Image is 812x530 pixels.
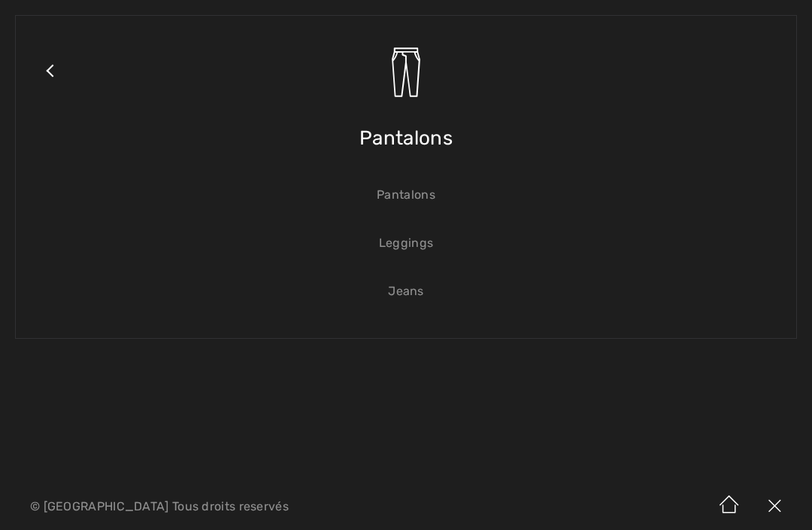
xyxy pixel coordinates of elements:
[31,227,781,260] a: Leggings
[359,111,453,165] span: Pantalons
[31,178,781,212] a: Pantalons
[30,501,477,512] p: © [GEOGRAPHIC_DATA] Tous droits reservés
[31,275,781,308] a: Jeans
[707,483,752,530] img: Accueil
[752,483,797,530] img: X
